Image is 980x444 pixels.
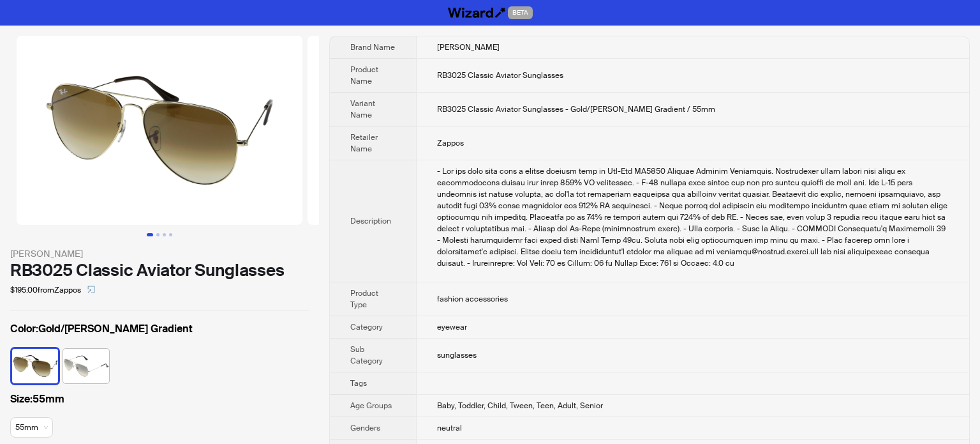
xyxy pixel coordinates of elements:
[156,233,160,236] button: Go to slide 2
[350,98,375,120] span: Variant Name
[350,132,378,154] span: Retailer Name
[10,247,309,261] div: [PERSON_NAME]
[437,104,715,114] span: RB3025 Classic Aviator Sunglasses - Gold/[PERSON_NAME] Gradient / 55mm
[12,349,58,383] img: Gold/Crystal Brown Gradient
[147,233,153,236] button: Go to slide 1
[17,36,302,225] img: RB3025 Classic Aviator Sunglasses RB3025 Classic Aviator Sunglasses - Gold/Crystal Brown Gradient...
[350,378,367,388] span: Tags
[437,138,464,148] span: Zappos
[350,216,391,226] span: Description
[12,348,58,382] label: available
[10,261,309,280] div: RB3025 Classic Aviator Sunglasses
[508,6,533,19] span: BETA
[350,42,395,52] span: Brand Name
[63,348,109,382] label: available
[10,392,309,407] label: 55mm
[15,418,48,437] span: available
[87,286,95,293] span: select
[350,65,378,86] span: Product Name
[10,322,38,335] span: Color :
[10,280,309,300] div: $195.00 from Zappos
[437,350,477,360] span: sunglasses
[10,321,309,337] label: Gold/[PERSON_NAME] Gradient
[350,322,383,332] span: Category
[437,42,500,52] span: [PERSON_NAME]
[437,322,467,332] span: eyewear
[350,423,380,433] span: Genders
[308,36,593,225] img: RB3025 Classic Aviator Sunglasses RB3025 Classic Aviator Sunglasses - Gold/Crystal Brown Gradient...
[350,288,378,310] span: Product Type
[163,233,166,236] button: Go to slide 3
[350,401,392,411] span: Age Groups
[169,233,172,236] button: Go to slide 4
[437,70,563,80] span: RB3025 Classic Aviator Sunglasses
[10,392,33,406] span: Size :
[437,423,462,433] span: neutral
[437,401,603,411] span: Baby, Toddler, Child, Tween, Teen, Adult, Senior
[350,344,383,366] span: Sub Category
[63,349,109,383] img: Silver/Grey Gradient
[437,294,508,304] span: fashion accessories
[437,165,949,269] div: - Top off your look with a simply classic pair of Ray-Ban RB3025 Classic Aviator Sunglasses. Ligh...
